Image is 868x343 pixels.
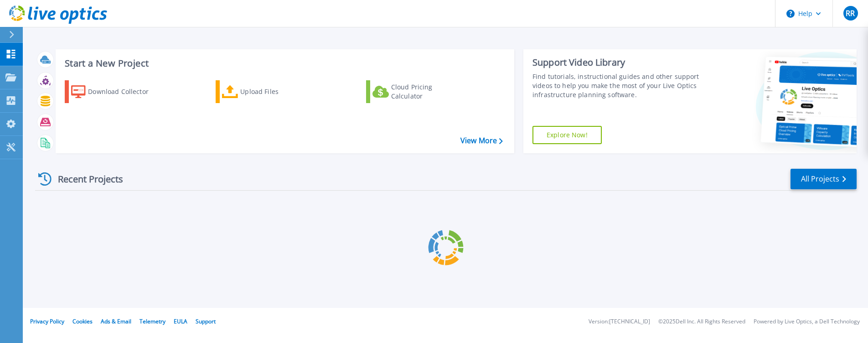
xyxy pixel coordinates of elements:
[532,57,702,68] div: Support Video Library
[240,83,313,101] div: Upload Files
[532,126,602,144] a: Explore Now!
[216,80,317,103] a: Upload Files
[391,83,464,101] div: Cloud Pricing Calculator
[589,319,650,325] li: Version: [TECHNICAL_ID]
[460,136,503,145] a: View More
[30,317,64,325] a: Privacy Policy
[139,317,165,325] a: Telemetry
[658,319,745,325] li: © 2025 Dell Inc. All Rights Reserved
[532,72,702,99] div: Find tutorials, instructional guides and other support videos to help you make the most of your L...
[72,317,93,325] a: Cookies
[65,58,502,68] h3: Start a New Project
[174,317,187,325] a: EULA
[196,317,216,325] a: Support
[35,168,135,190] div: Recent Projects
[65,80,166,103] a: Download Collector
[754,319,860,325] li: Powered by Live Optics, a Dell Technology
[101,317,131,325] a: Ads & Email
[846,10,855,17] span: RR
[366,80,468,103] a: Cloud Pricing Calculator
[88,83,161,101] div: Download Collector
[790,169,857,189] a: All Projects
